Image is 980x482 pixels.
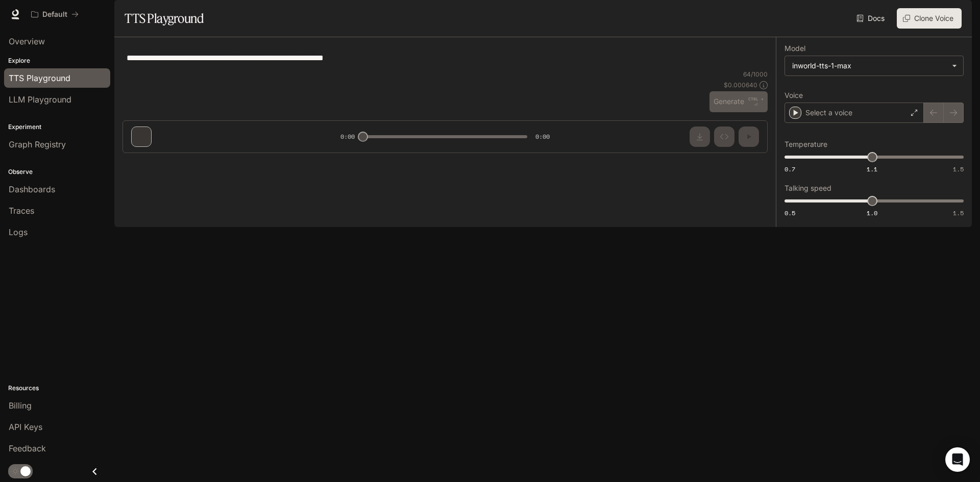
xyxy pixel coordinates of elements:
[42,10,67,19] p: Default
[27,4,83,24] button: All workspaces
[785,92,803,99] p: Voice
[897,8,962,29] button: Clone Voice
[867,209,877,217] span: 1.0
[945,447,970,472] div: Open Intercom Messenger
[792,61,947,71] div: inworld-tts-1-max
[785,209,795,217] span: 0.5
[854,8,889,29] a: Docs
[743,70,768,79] p: 64 / 1000
[785,56,963,75] div: inworld-tts-1-max
[953,165,964,173] span: 1.5
[785,185,831,192] p: Talking speed
[724,81,757,89] p: $ 0.000640
[785,45,805,52] p: Model
[785,141,827,148] p: Temperature
[953,209,964,217] span: 1.5
[867,165,877,173] span: 1.1
[785,165,795,173] span: 0.7
[805,108,852,118] p: Select a voice
[125,8,204,29] h1: TTS Playground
